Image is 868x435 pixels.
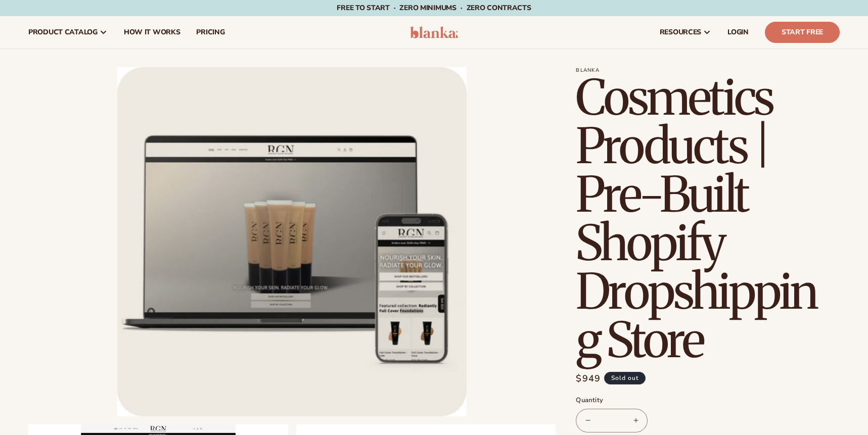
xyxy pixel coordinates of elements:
span: How It Works [124,28,180,36]
a: pricing [188,16,233,49]
label: Quantity [576,396,798,406]
span: product catalog [28,28,98,36]
span: $949 [576,372,601,385]
a: LOGIN [719,16,757,49]
span: LOGIN [727,28,749,36]
a: resources [652,16,719,49]
span: resources [660,28,701,36]
a: Start Free [765,22,840,43]
span: pricing [196,28,224,36]
img: logo [410,26,458,38]
h1: Cosmetics Products | Pre-Built Shopify Dropshipping Store [576,73,840,364]
a: product catalog [20,16,116,49]
span: Sold out [604,372,646,384]
span: Free to start · ZERO minimums · ZERO contracts [337,3,531,13]
a: How It Works [116,16,189,49]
